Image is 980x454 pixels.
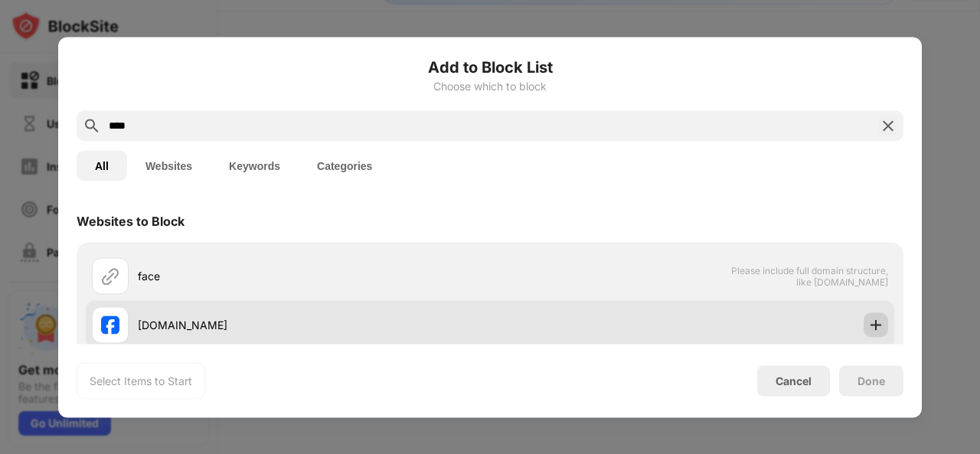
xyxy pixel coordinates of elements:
[101,266,119,285] img: url.svg
[299,150,390,181] button: Categories
[77,213,185,228] div: Websites to Block
[138,317,490,333] div: [DOMAIN_NAME]
[83,116,101,135] img: search.svg
[776,374,812,387] div: Cancel
[77,80,903,92] div: Choose which to block
[138,268,490,284] div: face
[857,374,885,387] div: Done
[730,264,888,287] span: Please include full domain structure, like [DOMAIN_NAME]
[879,116,897,135] img: search-close
[77,150,127,181] button: All
[77,55,903,78] h6: Add to Block List
[90,373,192,388] div: Select Items to Start
[127,150,211,181] button: Websites
[211,150,299,181] button: Keywords
[101,315,119,334] img: favicons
